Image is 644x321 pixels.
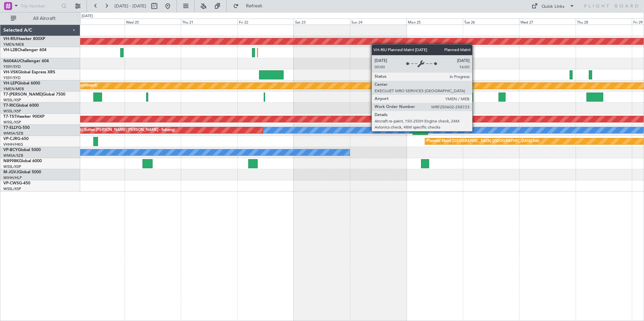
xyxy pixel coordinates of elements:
[407,19,463,25] div: Mon 25
[3,137,17,141] span: VP-CJR
[3,37,17,41] span: VH-RIU
[3,75,21,80] a: YSSY/SYD
[3,148,41,152] a: VP-BCYGlobal 5000
[3,48,46,52] a: VH-L2BChallenger 604
[115,3,146,9] span: [DATE] - [DATE]
[3,93,65,97] a: T7-[PERSON_NAME]Global 7500
[3,181,30,185] a: VP-CWSG-450
[230,1,270,11] button: Refresh
[427,136,539,146] div: Planned Maint [GEOGRAPHIC_DATA] ([GEOGRAPHIC_DATA] Intl)
[528,1,578,11] button: Quick Links
[240,4,268,8] span: Refresh
[3,126,30,130] a: T7-ELLYG-550
[3,48,18,52] span: VH-L2B
[18,16,71,21] span: All Aircraft
[463,19,519,25] div: Tue 26
[181,19,237,25] div: Thu 21
[3,186,21,191] a: WSSL/XSP
[3,104,16,108] span: T7-RIC
[3,64,21,69] a: YSSY/SYD
[3,126,18,130] span: T7-ELLY
[3,120,21,125] a: WSSL/XSP
[3,59,49,63] a: N604AUChallenger 604
[3,153,23,158] a: WMSA/SZB
[3,159,19,163] span: N8998K
[82,13,93,19] div: [DATE]
[3,59,20,63] span: N604AU
[576,19,632,25] div: Thu 28
[3,37,45,41] a: VH-RIUHawker 800XP
[3,148,18,152] span: VP-BCY
[3,81,40,85] a: VH-LEPGlobal 6000
[3,115,17,119] span: T7-TST
[3,70,55,74] a: VH-VSKGlobal Express XRS
[125,19,181,25] div: Wed 20
[3,81,17,85] span: VH-LEP
[3,104,39,108] a: T7-RICGlobal 6000
[3,86,24,92] a: YMEN/MEB
[3,93,42,97] span: T7-[PERSON_NAME]
[3,131,23,136] a: WMSA/SZB
[350,19,406,25] div: Sun 24
[3,159,42,163] a: N8998KGlobal 6000
[3,170,41,174] a: M-JGVJGlobal 5000
[3,170,18,174] span: M-JGVJ
[3,142,23,147] a: VHHH/HKG
[519,19,575,25] div: Wed 27
[237,19,294,25] div: Fri 22
[3,164,21,169] a: WSSL/XSP
[3,137,29,141] a: VP-CJRG-650
[3,42,24,47] a: YMEN/MEB
[542,3,565,10] div: Quick Links
[13,125,175,135] div: Unplanned Maint [GEOGRAPHIC_DATA] (Sultan [PERSON_NAME] [PERSON_NAME] - Subang)
[3,109,21,114] a: WSSL/XSP
[3,175,22,180] a: WIHH/HLP
[294,19,350,25] div: Sat 23
[68,19,125,25] div: Tue 19
[3,181,19,185] span: VP-CWS
[7,13,73,24] button: All Aircraft
[3,98,21,103] a: WSSL/XSP
[3,70,18,74] span: VH-VSK
[21,1,59,11] input: Trip Number
[3,115,44,119] a: T7-TSTHawker 900XP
